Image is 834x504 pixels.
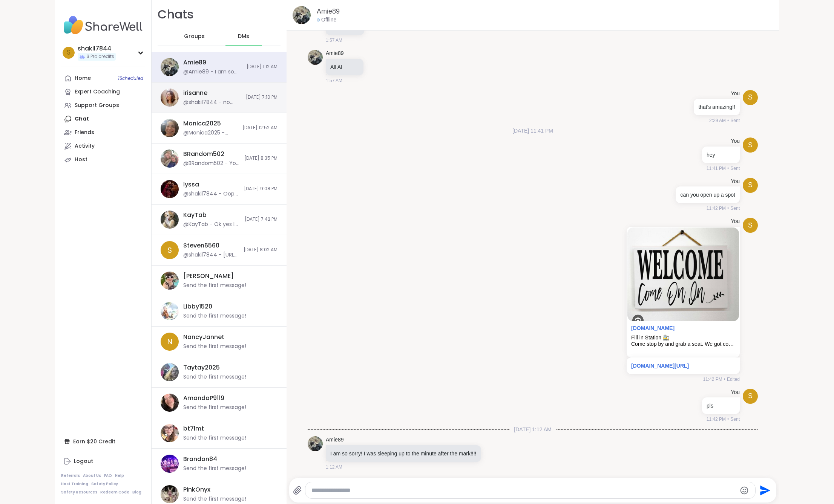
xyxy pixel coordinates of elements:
[242,125,277,131] span: [DATE] 12:52 AM
[183,241,219,250] div: Steven6560
[61,126,145,139] a: Friends
[238,33,249,40] span: DMs
[730,117,740,124] span: Sent
[326,50,343,57] a: Amie89
[627,228,739,321] img: Fill in Station 🚉
[183,333,224,341] div: NancyJannet
[730,205,740,212] span: Sent
[183,58,206,67] div: Amie89
[183,68,242,76] div: @Amie89 - I am so sorry! I was sleeping up to the minute after the mark!!!!
[244,155,277,162] span: [DATE] 8:35 PM
[75,75,91,82] div: Home
[183,434,246,442] div: Send the first message!
[183,251,239,259] div: @shakil7844 - [URL][DOMAIN_NAME]
[698,103,735,111] p: that's amazing!!
[83,473,101,478] a: About Us
[61,12,145,38] img: ShareWell Nav Logo
[308,436,323,451] img: https://sharewell-space-live.sfo3.digitaloceanspaces.com/user-generated/c3bd44a5-f966-4702-9748-c...
[311,487,737,494] textarea: Type your message
[244,247,277,253] span: [DATE] 8:02 AM
[183,211,207,219] div: KayTab
[161,89,179,107] img: https://sharewell-space-live.sfo3.digitaloceanspaces.com/user-generated/be849bdb-4731-4649-82cd-d...
[724,376,725,383] span: •
[731,137,740,145] h4: You
[183,302,212,311] div: Libby1520
[330,450,477,457] p: I am so sorry! I was sleeping up to the minute after the mark!!!!
[183,455,217,463] div: Brandon84
[727,205,729,212] span: •
[61,473,80,478] a: Referrals
[161,424,179,442] img: https://sharewell-space-live.sfo3.digitaloceanspaces.com/user-generated/88ba1641-f8b8-46aa-8805-2...
[183,486,210,494] div: PinkOnyx
[244,186,277,192] span: [DATE] 9:08 PM
[183,394,224,402] div: AmandaP9119
[727,376,740,383] span: Edited
[731,90,740,98] h4: You
[118,75,143,81] span: 1 Scheduled
[183,465,246,472] div: Send the first message!
[709,117,726,124] span: 2:29 AM
[317,16,336,24] div: Offline
[167,244,172,256] span: S
[75,142,95,150] div: Activity
[61,99,145,112] a: Support Groups
[184,33,205,40] span: Groups
[183,221,240,228] div: @KayTab - Ok yes I wasn't going to, just basic things
[75,129,94,136] div: Friends
[61,455,145,468] a: Logout
[727,117,729,124] span: •
[161,363,179,381] img: https://sharewell-space-live.sfo3.digitaloceanspaces.com/user-generated/fd3fe502-7aaa-4113-b76c-3...
[631,325,675,331] a: Attachment
[161,272,179,290] img: https://sharewell-space-live.sfo3.digitaloceanspaces.com/user-generated/3bf5b473-6236-4210-9da2-3...
[158,6,194,23] h1: Chats
[167,336,173,347] span: N
[183,119,221,128] div: Monica2025
[509,426,556,433] span: [DATE] 1:12 AM
[326,436,343,444] a: Amie89
[748,391,753,401] span: s
[87,53,114,60] span: 3 Pro credits
[730,416,740,423] span: Sent
[631,363,689,369] a: [DOMAIN_NAME][URL]
[748,220,753,231] span: s
[183,180,199,189] div: lyssa
[183,495,246,503] div: Send the first message!
[730,165,740,172] span: Sent
[707,151,735,159] p: hey
[756,482,773,499] button: Send
[245,216,277,223] span: [DATE] 7:42 PM
[326,464,342,470] span: 1:12 AM
[132,490,141,495] a: Blog
[326,77,342,84] span: 1:57 AM
[707,205,726,212] span: 11:42 PM
[183,282,246,289] div: Send the first message!
[104,473,112,478] a: FAQ
[61,139,145,153] a: Activity
[183,312,246,320] div: Send the first message!
[61,85,145,99] a: Expert Coaching
[731,178,740,185] h4: You
[707,402,735,409] p: pls
[183,99,241,106] div: @shakil7844 - no worries!!! Next time
[61,153,145,166] a: Host
[183,190,239,198] div: @shakil7844 - Oops missed it 😣😣
[317,7,340,16] a: Amie89
[183,363,220,372] div: Taytay2025
[680,191,735,199] p: can you open up a spot
[161,302,179,320] img: https://sharewell-space-live.sfo3.digitaloceanspaces.com/user-generated/22027137-b181-4a8c-aa67-6...
[75,156,87,163] div: Host
[183,343,246,350] div: Send the first message!
[78,44,116,53] div: shakil7844
[161,150,179,168] img: https://sharewell-space-live.sfo3.digitaloceanspaces.com/user-generated/127af2b2-1259-4cf0-9fd7-7...
[75,88,120,96] div: Expert Coaching
[703,376,722,383] span: 11:42 PM
[631,341,735,347] div: Come stop by and grab a seat. We got cookies and milk and the DJs playing your song.
[61,435,145,448] div: Earn $20 Credit
[293,6,311,24] img: https://sharewell-space-live.sfo3.digitaloceanspaces.com/user-generated/c3bd44a5-f966-4702-9748-c...
[183,129,238,137] div: @Monica2025 - Bummer you will miss it, however, you get a nice workout
[161,180,179,198] img: https://sharewell-space-live.sfo3.digitaloceanspaces.com/user-generated/5ec7d22b-bff4-42bd-9ffa-4...
[161,455,179,473] img: https://sharewell-space-live.sfo3.digitaloceanspaces.com/user-generated/fdc651fc-f3db-4874-9fa7-0...
[61,481,88,487] a: Host Training
[161,119,179,137] img: https://sharewell-space-live.sfo3.digitaloceanspaces.com/user-generated/41d32855-0ec4-4264-b983-4...
[183,150,224,158] div: BRandom502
